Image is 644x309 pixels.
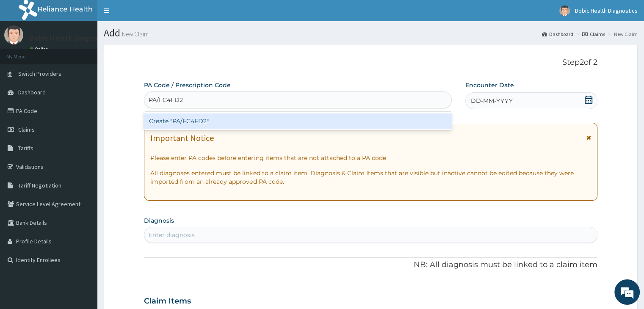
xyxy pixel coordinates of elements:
[4,213,161,243] textarea: Type your message and hit 'Enter'
[144,297,191,306] h3: Claim Items
[542,30,573,38] a: Dashboard
[16,42,34,63] img: d_794563401_company_1708531726252_794563401
[18,70,61,77] span: Switch Providers
[150,169,591,186] p: All diagnoses entered must be linked to a claim item. Diagnosis & Claim Items that are visible bu...
[120,31,149,37] small: New Claim
[559,6,570,16] img: User Image
[18,182,61,189] span: Tariff Negotiation
[18,144,33,152] span: Tariffs
[18,88,46,96] span: Dashboard
[144,113,452,129] div: Create "PA/FC4FD2"
[144,216,174,225] label: Diagnosis
[49,98,117,183] span: We're online!
[104,28,638,39] h1: Add
[44,47,142,58] div: Chat with us now
[30,46,50,52] a: Online
[144,58,597,67] p: Step 2 of 2
[471,97,513,105] span: DD-MM-YYYY
[30,34,113,42] p: Dobic Health Diagnostics
[582,30,605,38] a: Claims
[465,81,514,89] label: Encounter Date
[139,4,159,25] div: Minimize live chat window
[150,154,591,162] p: Please enter PA codes before entering items that are not attached to a PA code
[606,30,638,38] li: New Claim
[575,7,638,14] span: Dobic Health Diagnostics
[149,231,195,239] div: Enter diagnosis
[144,259,597,270] p: NB: All diagnosis must be linked to a claim item
[4,25,23,44] img: User Image
[144,81,231,89] label: PA Code / Prescription Code
[150,133,214,143] h1: Important Notice
[18,126,35,133] span: Claims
